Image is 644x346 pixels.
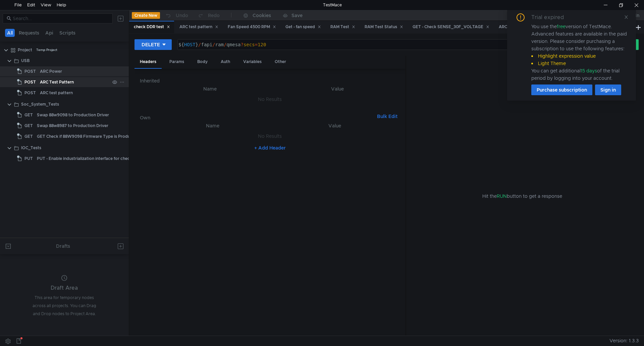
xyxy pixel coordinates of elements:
[164,56,190,68] div: Params
[140,114,374,122] h6: Own
[134,23,170,31] div: check DDR test
[275,122,394,130] th: Value
[531,67,628,82] div: You can get additional of the trial period by logging into your account.
[215,56,235,68] div: Auth
[24,66,36,76] span: POST
[24,154,33,164] span: PUT
[499,23,539,31] div: ARC Test Pattern
[24,88,36,98] span: POST
[43,29,55,37] button: Api
[285,23,321,31] div: Get - fan speed
[135,39,172,50] button: DELETE
[24,131,33,141] span: GET
[5,29,15,37] button: All
[17,29,41,37] button: Requests
[37,131,140,141] div: GET Check if 88W9098 Firmware Type is Production
[21,143,41,153] div: IOC_Tests
[275,85,400,93] th: Value
[24,110,33,120] span: GET
[531,84,592,95] button: Purchase subscription
[179,23,218,31] div: ARC test pattern
[531,23,628,82] div: You use the version of TestMace. Advanced features are available in the paid version. Please cons...
[581,68,597,74] span: 15 days
[176,11,188,19] div: Undo
[18,45,32,55] div: Project
[56,242,70,250] div: Drafts
[40,66,62,76] div: ARC Power
[21,99,59,109] div: Soc_System_Tests
[24,121,33,131] span: GET
[140,77,400,85] h6: Inherited
[142,41,160,48] div: DELETE
[40,77,74,87] div: ARC Test Pattern
[37,154,188,164] div: PUT - Enable industrialization interface for checking protection state (status)
[595,84,621,95] button: Sign in
[151,122,275,130] th: Name
[531,52,628,60] li: Highlight expression value
[291,13,303,18] div: Save
[40,88,73,98] div: ARC test pattern
[145,85,275,93] th: Name
[531,13,572,21] div: Trial expired
[37,110,109,120] div: Swap 88w9098 to Production Driver
[208,11,220,19] div: Redo
[258,96,282,102] nz-embed-empty: No Results
[21,56,30,66] div: USB
[557,23,566,30] span: free
[531,60,628,67] li: Light Theme
[252,144,288,152] button: + Add Header
[413,23,489,31] div: GET - Check SENSE_30F_VOLTAGE
[135,56,162,69] div: Headers
[482,192,562,200] span: Hit the button to get a response
[228,23,276,31] div: Fan Speed 4500 RPM
[269,56,291,68] div: Other
[609,336,639,346] span: Version: 1.3.3
[160,10,193,20] button: Undo
[258,133,282,139] nz-embed-empty: No Results
[253,11,271,19] div: Cookies
[132,12,160,19] button: Create New
[497,193,507,199] span: RUN
[365,23,403,31] div: RAM Test Status
[57,29,77,37] button: Scripts
[36,45,57,55] div: Temp Project
[13,15,109,22] input: Search...
[24,77,36,87] span: POST
[193,10,224,20] button: Redo
[374,112,400,120] button: Bulk Edit
[330,23,355,31] div: RAM Test
[238,56,267,68] div: Variables
[37,121,108,131] div: Swap 88w8987 to Production Driver
[192,56,213,68] div: Body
